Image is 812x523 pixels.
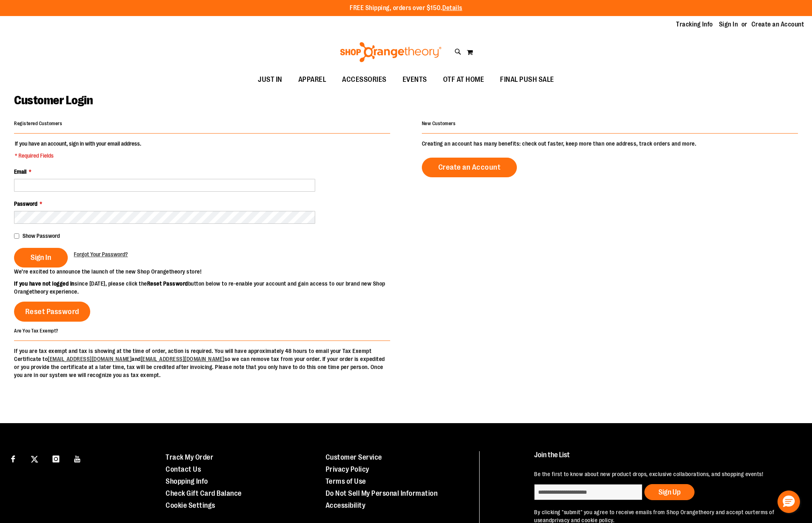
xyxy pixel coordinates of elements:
a: Reset Password [14,302,90,322]
span: Email [14,168,26,175]
a: JUST IN [250,71,290,89]
a: Details [442,4,462,12]
a: Create an Account [422,158,517,177]
a: Tracking Info [676,20,713,29]
img: Shop Orangetheory [339,42,443,62]
a: Do Not Sell My Personal Information [326,489,438,497]
a: Check Gift Card Balance [166,489,242,497]
legend: If you have an account, sign in with your email address. [14,140,142,160]
span: JUST IN [258,71,282,89]
a: Privacy Policy [326,465,369,473]
span: EVENTS [403,71,427,89]
button: Sign In [14,248,68,268]
span: Password [14,201,37,207]
img: Twitter [31,456,38,463]
strong: Are You Tax Exempt? [14,328,59,333]
p: Creating an account has many benefits: check out faster, keep more than one address, track orders... [422,140,798,148]
button: Sign Up [644,484,695,500]
a: Visit our Youtube page [71,451,85,465]
a: Track My Order [166,453,213,461]
p: since [DATE], please click the button below to re-enable your account and gain access to our bran... [14,280,406,296]
button: Hello, have a question? Let’s chat. [778,491,800,513]
p: If you are tax exempt and tax is showing at the time of order, action is required. You will have ... [14,347,390,379]
a: Accessibility [326,501,366,509]
a: Terms of Use [326,477,366,485]
a: Create an Account [751,20,804,29]
span: Forgot Your Password? [74,251,128,257]
span: * Required Fields [15,152,141,160]
strong: New Customers [422,121,456,126]
span: Show Password [22,233,60,239]
a: Sign In [719,20,738,29]
a: [EMAIL_ADDRESS][DOMAIN_NAME] [48,356,132,362]
strong: Registered Customers [14,121,62,126]
a: EVENTS [395,71,435,89]
span: ACCESSORIES [342,71,387,89]
input: enter email [534,484,642,500]
span: FINAL PUSH SALE [500,71,554,89]
a: Forgot Your Password? [74,250,128,258]
a: Visit our X page [28,451,42,465]
p: FREE Shipping, orders over $150. [350,4,462,13]
p: Be the first to know about new product drops, exclusive collaborations, and shopping events! [534,470,793,478]
span: Customer Login [14,93,93,107]
h4: Join the List [534,451,793,466]
span: APPAREL [298,71,326,89]
strong: If you have not logged in [14,280,75,287]
p: We’re excited to announce the launch of the new Shop Orangetheory store! [14,268,406,276]
span: Create an Account [438,163,501,172]
span: OTF AT HOME [443,71,484,89]
a: Customer Service [326,453,382,461]
a: OTF AT HOME [435,71,492,89]
span: Sign In [30,253,51,262]
a: APPAREL [290,71,334,89]
a: Contact Us [166,465,201,473]
a: ACCESSORIES [334,71,395,89]
span: Reset Password [25,307,79,316]
a: Cookie Settings [166,501,215,509]
a: FINAL PUSH SALE [492,71,562,89]
a: Visit our Instagram page [49,451,63,465]
a: [EMAIL_ADDRESS][DOMAIN_NAME] [141,356,225,362]
span: Sign Up [658,488,680,496]
a: Shopping Info [166,477,208,485]
a: Visit our Facebook page [6,451,20,465]
strong: Reset Password [147,280,188,287]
